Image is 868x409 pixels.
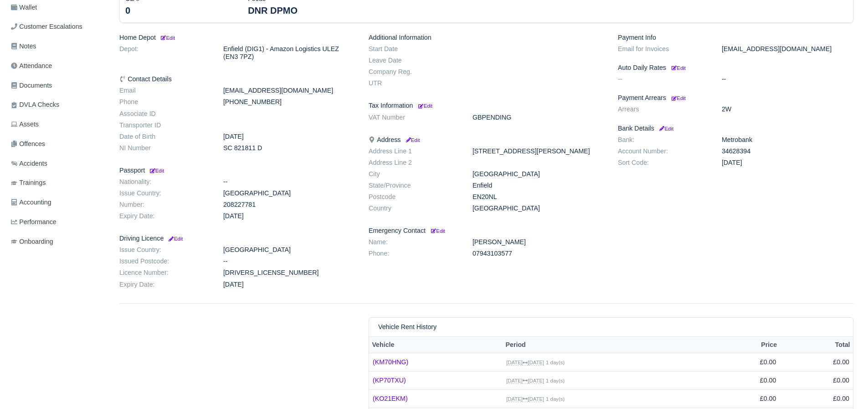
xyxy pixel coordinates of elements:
[466,182,611,189] dd: Enfield
[506,396,544,402] small: [DATE] [DATE]
[11,80,52,91] span: Documents
[113,45,216,61] dt: Depot:
[119,167,355,174] h6: Passport
[378,323,437,331] h6: Vehicle Rent History
[11,178,46,188] span: Trainings
[672,95,686,101] small: Edit
[113,246,216,254] dt: Issue Country:
[362,114,466,121] dt: VAT Number
[7,96,108,114] a: DVLA Checks
[466,114,611,121] dd: GBPENDING
[362,79,466,87] dt: UTR
[546,378,565,383] small: 1 day(s)
[7,115,108,133] a: Assets
[466,250,611,257] dd: 07943103577
[466,193,611,201] dd: EN20NL
[404,137,420,143] small: Edit
[373,357,499,367] a: (KM70HNG)
[11,158,47,169] span: Accidents
[113,110,216,118] dt: Associate ID
[113,269,216,277] dt: Licence Number:
[113,178,216,186] dt: Nationality:
[113,281,216,288] dt: Expiry Date:
[373,393,499,404] a: (KO21EKM)
[362,250,466,257] dt: Phone:
[159,34,175,41] a: Edit
[362,45,466,53] dt: Start Date
[369,34,604,42] h6: Additional Information
[715,136,860,144] dd: Metrobank
[611,105,715,113] dt: Arrears
[546,360,565,365] small: 1 day(s)
[506,378,544,384] small: [DATE] [DATE]
[369,102,604,110] h6: Tax Information
[113,98,216,106] dt: Phone
[611,147,715,155] dt: Account Number:
[216,87,362,94] dd: [EMAIL_ADDRESS][DOMAIN_NAME]
[466,204,611,212] dd: [GEOGRAPHIC_DATA]
[248,4,357,17] div: DNR DPMO
[216,246,362,254] dd: [GEOGRAPHIC_DATA]
[416,102,432,109] a: Edit
[362,68,466,76] dt: Company Reg.
[7,135,108,153] a: Offences
[149,167,164,174] a: Edit
[216,269,362,277] dd: [DRIVERS_LICENSE_NUMBER]
[216,281,362,288] dd: [DATE]
[362,159,466,167] dt: Address Line 2
[11,2,37,13] span: Wallet
[618,34,853,42] h6: Payment Info
[715,105,860,113] dd: 2W
[362,238,466,246] dt: Name:
[466,170,611,178] dd: [GEOGRAPHIC_DATA]
[611,159,715,167] dt: Sort Code:
[11,41,36,52] span: Notes
[11,119,39,130] span: Assets
[466,238,611,246] dd: [PERSON_NAME]
[11,21,82,32] span: Customer Escalations
[113,121,216,129] dt: Transporter ID
[618,125,853,132] h6: Bank Details
[216,133,362,141] dd: [DATE]
[373,375,499,386] a: (KP70TXU)
[11,100,59,110] span: DVLA Checks
[113,257,216,265] dt: Issued Postcode:
[216,45,362,61] dd: Enfield (DIG1) - Amazon Logistics ULEZ (EN3 7PZ)
[369,336,503,353] th: Vehicle
[506,360,544,366] small: [DATE] [DATE]
[216,98,362,106] dd: [PHONE_NUMBER]
[167,236,183,241] small: Edit
[7,233,108,251] a: Onboarding
[113,189,216,197] dt: Issue Country:
[503,336,707,353] th: Period
[715,159,860,167] dd: [DATE]
[216,212,362,220] dd: [DATE]
[611,136,715,144] dt: Bank:
[7,57,108,75] a: Attendance
[119,235,355,242] h6: Driving Licence
[216,189,362,197] dd: [GEOGRAPHIC_DATA]
[369,136,604,144] h6: Address
[704,303,868,409] iframe: Chat Widget
[113,87,216,94] dt: Email
[11,139,45,149] span: Offences
[362,170,466,178] dt: City
[362,147,466,155] dt: Address Line 1
[429,227,445,234] a: Edit
[11,61,52,71] span: Attendance
[7,174,108,192] a: Trainings
[149,168,164,173] small: Edit
[216,144,362,152] dd: SC 821811 D
[159,35,175,41] small: Edit
[119,34,355,42] h6: Home Depot
[119,75,355,83] h6: Contact Details
[113,212,216,220] dt: Expiry Date:
[658,125,673,132] a: Edit
[7,213,108,231] a: Performance
[11,197,51,208] span: Accounting
[7,194,108,211] a: Accounting
[658,126,673,131] small: Edit
[618,94,853,102] h6: Payment Arrears
[11,217,56,227] span: Performance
